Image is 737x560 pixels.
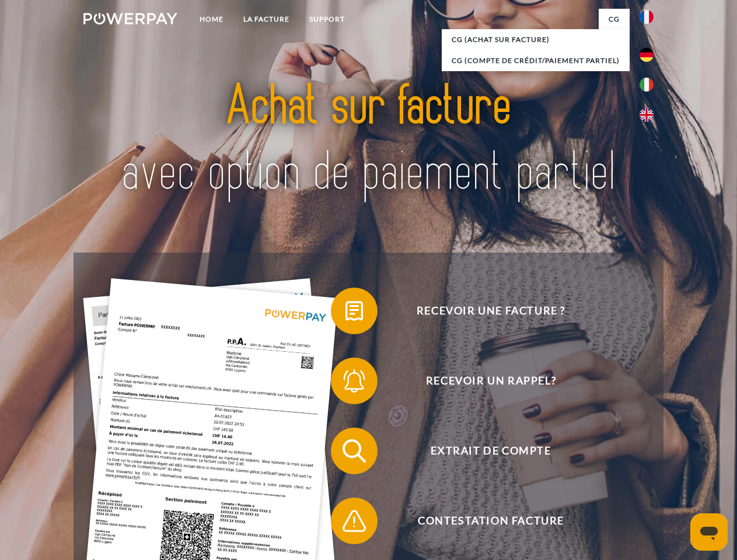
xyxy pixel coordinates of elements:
[640,48,654,62] img: de
[331,498,634,544] button: Contestation Facture
[111,56,626,223] img: title-powerpay_fr.svg
[340,366,369,395] img: qb_bell.svg
[640,108,654,122] img: en
[233,9,299,30] a: LA FACTURE
[640,10,654,24] img: fr
[190,9,233,30] a: Home
[340,436,369,466] img: qb_search.svg
[331,358,634,404] button: Recevoir un rappel?
[331,428,634,474] button: Extrait de compte
[299,9,355,30] a: Support
[340,296,369,325] img: qb_bill.svg
[340,506,369,535] img: qb_warning.svg
[640,78,654,92] img: it
[348,428,634,474] span: Extrait de compte
[348,358,634,404] span: Recevoir un rappel?
[348,288,634,334] span: Recevoir une facture ?
[442,50,630,71] a: CG (Compte de crédit/paiement partiel)
[83,13,177,24] img: logo-powerpay-white.svg
[348,498,634,544] span: Contestation Facture
[331,288,634,334] button: Recevoir une facture ?
[690,513,728,551] iframe: Bouton de lancement de la fenêtre de messagerie
[599,9,630,30] a: CG
[442,29,630,50] a: CG (achat sur facture)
